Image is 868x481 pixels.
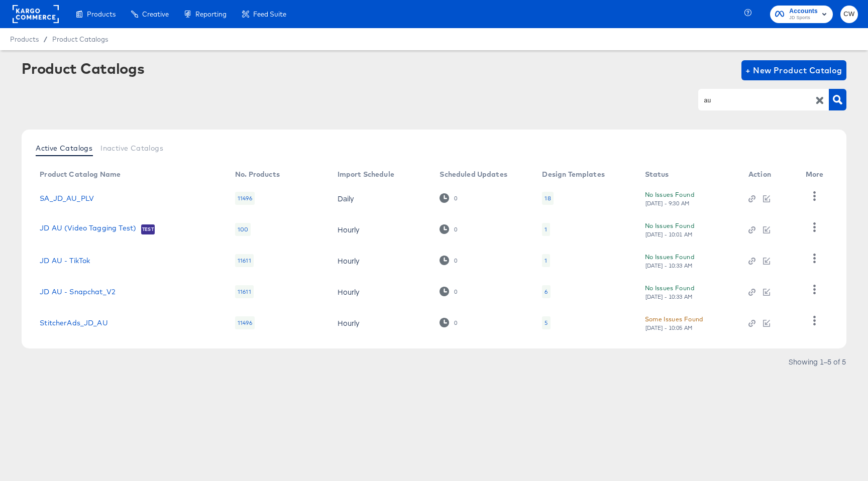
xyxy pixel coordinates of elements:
a: JD AU - Snapchat_V2 [40,288,116,296]
span: Test [141,225,155,233]
a: JD AU (Video Tagging Test) [40,224,136,234]
div: 0 [440,256,457,265]
div: 11611 [235,254,254,267]
th: Status [637,167,740,183]
div: 100 [235,223,251,236]
div: Import Schedule [338,170,394,178]
div: 0 [440,318,457,327]
div: Design Templates [542,170,604,178]
input: Search Product Catalogs [702,94,809,106]
td: Hourly [330,276,432,307]
span: Creative [142,10,169,18]
td: Hourly [330,307,432,338]
button: Some Issues Found[DATE] - 10:05 AM [645,314,703,331]
span: Products [87,10,116,18]
div: 1 [542,254,550,267]
div: No. Products [235,170,280,178]
td: Hourly [330,245,432,276]
div: Product Catalogs [22,60,144,76]
span: / [39,35,52,43]
div: 0 [454,319,458,326]
span: CW [844,9,854,20]
div: 1 [542,223,550,236]
div: 11496 [235,192,255,205]
div: 6 [542,285,550,298]
span: Active Catalogs [36,144,92,152]
div: 18 [545,194,551,202]
span: + New Product Catalog [745,63,842,77]
div: 0 [454,257,458,264]
div: 5 [542,316,550,329]
div: 5 [545,319,548,327]
a: Product Catalogs [52,35,108,43]
span: Accounts [789,6,818,17]
div: 1 [545,225,547,233]
button: CW [840,6,858,23]
div: Product Catalog Name [40,170,121,178]
th: Action [740,167,798,183]
a: JD AU - TikTok [40,257,90,265]
td: Hourly [330,214,432,245]
div: 0 [454,288,458,295]
div: Some Issues Found [645,314,703,324]
td: Daily [330,183,432,214]
span: JD Sports [789,14,818,22]
span: Feed Suite [253,10,286,18]
div: 0 [440,287,457,296]
div: Showing 1–5 of 5 [788,358,846,365]
div: 0 [454,226,458,233]
th: More [798,167,836,183]
span: Products [10,35,39,43]
span: Inactive Catalogs [100,144,163,152]
div: 0 [440,193,457,203]
div: 6 [545,288,548,296]
div: 11611 [235,285,254,298]
div: 0 [440,224,457,234]
button: + New Product Catalog [741,60,846,80]
span: Reporting [195,10,227,18]
a: StitcherAds_JD_AU [40,319,108,327]
div: Scheduled Updates [440,170,507,178]
div: 1 [545,257,547,265]
button: AccountsJD Sports [770,6,833,23]
div: [DATE] - 10:05 AM [645,324,693,331]
a: SA_JD_AU_PLV [40,194,94,202]
div: 18 [542,192,553,205]
div: 11496 [235,316,255,329]
div: 0 [454,195,458,202]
